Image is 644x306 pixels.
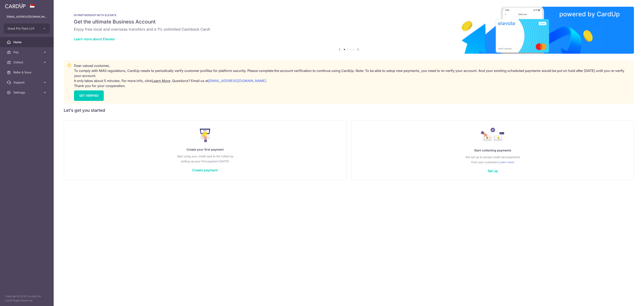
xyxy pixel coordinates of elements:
[74,90,104,101] a: GET VERIFIED
[74,27,624,32] h6: Enjoy free local and overseas transfers and a 1% unlimited Cashback Card!
[13,40,41,44] span: Home
[499,160,514,165] a: Learn more
[8,26,39,31] span: Grout Pro-Tech LLP
[72,147,338,152] p: Create your first payment
[74,18,624,25] h5: Get the ultimate Business Account
[74,37,115,41] a: Learn more about Elevate
[5,3,26,8] img: CardUp
[200,129,210,142] img: Make Payment
[208,79,266,83] a: [EMAIL_ADDRESS][DOMAIN_NAME]
[152,79,170,83] a: Learn More
[13,70,41,74] span: Refer & Save
[74,13,624,17] p: IN PARTNERSHIP WITH ELEVATE
[13,90,41,95] span: Settings
[64,107,634,114] h5: Let’s get you started
[4,23,50,34] button: Grout Pro-Tech LLP
[13,80,41,85] span: Support
[360,155,625,165] p: Get set up to accept credit card payments from your customers.
[488,169,498,173] a: Set up
[13,50,41,54] span: Pay
[13,60,41,64] span: Collect
[481,128,505,143] img: Collect Payment
[64,7,634,54] img: Renovation banner
[7,15,47,19] p: [EMAIL_ADDRESS][DOMAIN_NAME]
[74,63,630,88] p: Dear valued customer, To comply with MAS regulations, CardUp needs to periodically verify custome...
[192,168,218,172] a: Create payment
[360,148,625,153] p: Start collecting payments
[72,154,338,164] p: Start using your credit card to the fullest by setting up your first payment [DATE]!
